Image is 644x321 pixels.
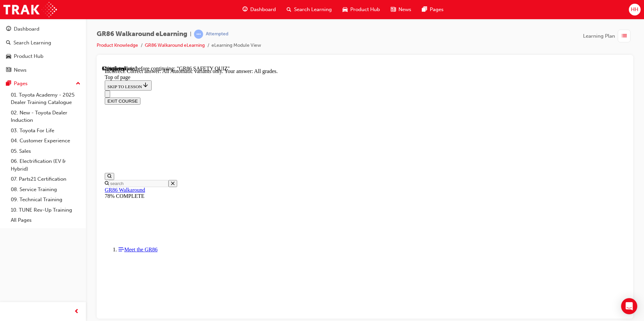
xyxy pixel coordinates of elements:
[621,298,637,314] div: Open Intercom Messenger
[430,6,444,13] span: Pages
[206,31,228,37] div: Attempted
[243,5,248,14] span: guage-icon
[350,6,380,13] span: Product Hub
[3,64,83,76] a: News
[6,53,11,60] span: car-icon
[8,156,83,174] a: 06. Electrification (EV & Hybrid)
[3,50,83,63] a: Product Hub
[8,108,83,126] a: 02. New - Toyota Dealer Induction
[97,42,138,48] a: Product Knowledge
[622,32,627,40] span: list-icon
[6,81,11,87] span: pages-icon
[8,126,83,136] a: 03. Toyota For Life
[3,3,523,9] div: Incorrect. Correct answer: All Automatic variants only. Your answer: All grades.
[8,205,83,215] a: 10. TUNE Rev-Up Training
[391,5,396,14] span: news-icon
[3,15,50,25] button: SKIP TO LESSON
[398,6,411,13] span: News
[287,5,291,14] span: search-icon
[3,128,523,134] div: 78% COMPLETE
[583,32,615,40] span: Learning Plan
[337,3,385,16] a: car-iconProduct Hub
[14,52,43,60] div: Product Hub
[631,6,638,13] span: HH
[8,146,83,156] a: 05. Sales
[3,32,38,39] button: EXIT COURSE
[3,77,83,90] button: Pages
[97,30,187,38] span: GR86 Walkaround eLearning
[343,5,348,14] span: car-icon
[3,37,83,49] a: Search Learning
[76,79,80,88] span: up-icon
[7,114,66,121] input: Search
[190,30,191,38] span: |
[417,3,449,16] a: pages-iconPages
[8,90,83,108] a: 01. Toyota Academy - 2025 Dealer Training Catalogue
[3,121,43,127] a: GR86 Walkaround
[8,174,83,184] a: 07. Parts21 Certification
[6,67,11,73] span: news-icon
[6,26,11,32] span: guage-icon
[385,3,417,16] a: news-iconNews
[145,42,205,48] a: GR86 Walkaround eLearning
[294,6,332,13] span: Search Learning
[3,22,83,77] button: DashboardSearch LearningProduct HubNews
[8,194,83,205] a: 09. Technical Training
[583,30,633,42] button: Learning Plan
[629,4,641,15] button: HH
[74,308,79,316] span: prev-icon
[13,39,51,47] div: Search Learning
[8,136,83,146] a: 04. Customer Experience
[237,3,281,16] a: guage-iconDashboard
[3,25,8,32] button: Close navigation menu
[212,42,261,49] li: eLearning Module View
[281,3,337,16] a: search-iconSearch Learning
[14,66,27,74] div: News
[8,184,83,195] a: 08. Service Training
[194,30,203,39] span: learningRecordVerb_ATTEMPT-icon
[66,114,75,121] button: Close search menu
[14,80,28,87] div: Pages
[422,5,427,14] span: pages-icon
[14,25,39,33] div: Dashboard
[6,40,11,46] span: search-icon
[3,2,57,17] img: Trak
[3,107,12,114] button: Open search menu
[3,23,83,35] a: Dashboard
[3,9,523,15] div: Top of page
[8,215,83,225] a: All Pages
[250,6,276,13] span: Dashboard
[5,19,47,24] span: SKIP TO LESSON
